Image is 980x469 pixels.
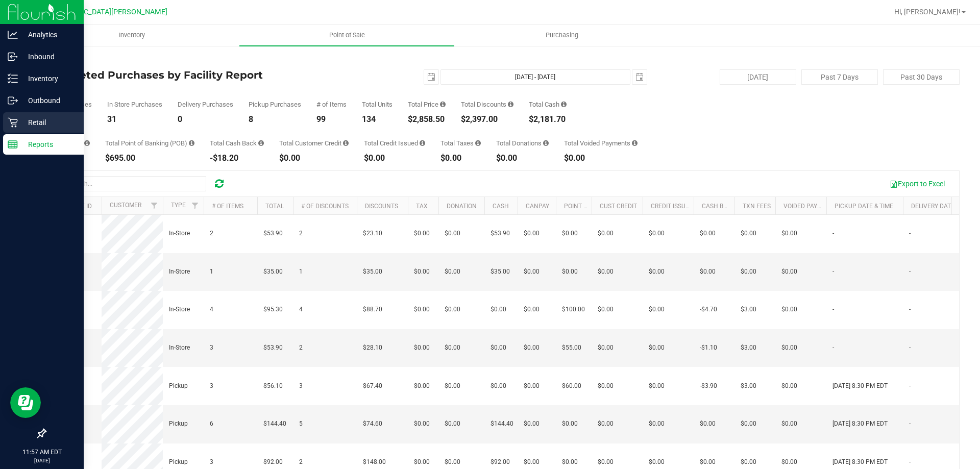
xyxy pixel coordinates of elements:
span: $0.00 [649,343,665,353]
span: $0.00 [562,229,578,238]
span: $144.40 [491,419,513,429]
span: $0.00 [491,305,506,314]
a: # of Items [212,203,243,210]
span: Pickup [169,457,188,467]
span: In-Store [169,343,190,353]
span: - [909,457,911,467]
span: $0.00 [781,419,797,429]
span: $148.00 [363,457,386,467]
i: Sum of all voided payment transaction amounts, excluding tips and transaction fees, for all purch... [632,140,638,146]
div: Total Customer Credit [279,140,349,146]
span: 4 [299,305,303,314]
span: $0.00 [491,381,506,391]
span: 2 [210,229,213,238]
a: Discounts [365,203,398,210]
a: Voided Payment [783,203,834,210]
span: $0.00 [414,305,430,314]
div: 0 [178,115,233,124]
a: Total [265,203,284,210]
span: $95.30 [263,305,283,314]
span: select [424,70,438,84]
span: $0.00 [700,419,716,429]
span: $0.00 [598,229,614,238]
span: Purchasing [532,31,592,40]
span: - [832,229,834,238]
span: $0.00 [445,381,460,391]
a: Tax [416,203,428,210]
span: - [909,305,911,314]
span: $144.40 [263,419,286,429]
span: $0.00 [741,267,756,277]
i: Sum of the successful, non-voided payments using account credit for all purchases in the date range. [343,140,349,146]
span: 5 [299,419,303,429]
span: $0.00 [524,229,540,238]
span: -$4.70 [700,305,717,314]
span: 3 [210,457,213,467]
inline-svg: Reports [8,139,18,150]
div: Total Taxes [440,140,481,146]
span: $53.90 [263,229,283,238]
span: Pickup [169,381,188,391]
span: - [909,229,911,238]
span: $0.00 [598,457,614,467]
div: Total Price [408,101,446,108]
a: Cash [493,203,509,210]
span: 1 [299,267,303,277]
a: Point of Sale [239,24,454,46]
span: $0.00 [649,267,665,277]
button: Export to Excel [883,175,951,192]
a: Purchasing [454,24,669,46]
inline-svg: Analytics [8,30,18,40]
span: $0.00 [741,419,756,429]
div: Total Units [362,101,393,108]
span: $0.00 [445,305,460,314]
span: $0.00 [598,381,614,391]
span: $0.00 [781,381,797,391]
div: Total Donations [496,140,549,146]
span: $56.10 [263,381,283,391]
span: $55.00 [562,343,581,353]
span: $0.00 [524,343,540,353]
span: $0.00 [445,343,460,353]
div: In Store Purchases [107,101,162,108]
span: $0.00 [649,381,665,391]
a: Filter [146,197,163,214]
div: Total Credit Issued [364,140,425,146]
inline-svg: Retail [8,117,18,128]
button: [DATE] [720,69,796,85]
span: 3 [210,343,213,353]
span: $0.00 [649,229,665,238]
span: Pickup [169,419,188,429]
span: $0.00 [598,267,614,277]
i: Sum of all round-up-to-next-dollar total price adjustments for all purchases in the date range. [543,140,549,146]
span: [DATE] 8:30 PM EDT [832,381,888,391]
span: - [909,419,911,429]
div: 31 [107,115,162,124]
div: $0.00 [364,154,425,162]
span: $0.00 [562,457,578,467]
span: $0.00 [649,419,665,429]
span: 6 [210,419,213,429]
div: Total Point of Banking (POB) [105,140,194,146]
span: $0.00 [524,267,540,277]
span: $28.10 [363,343,382,353]
a: Txn Fees [743,203,771,210]
span: $0.00 [414,343,430,353]
span: $0.00 [445,457,460,467]
inline-svg: Inbound [8,52,18,62]
span: $23.10 [363,229,382,238]
button: Past 30 Days [883,69,960,85]
div: 8 [249,115,301,124]
span: $0.00 [414,381,430,391]
span: $0.00 [598,419,614,429]
span: $100.00 [562,305,585,314]
span: -$3.90 [700,381,717,391]
span: In-Store [169,267,190,277]
span: $0.00 [414,229,430,238]
span: $0.00 [524,381,540,391]
a: Filter [187,197,204,214]
span: $0.00 [781,267,797,277]
span: $0.00 [781,229,797,238]
span: - [909,267,911,277]
span: 1 [210,267,213,277]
